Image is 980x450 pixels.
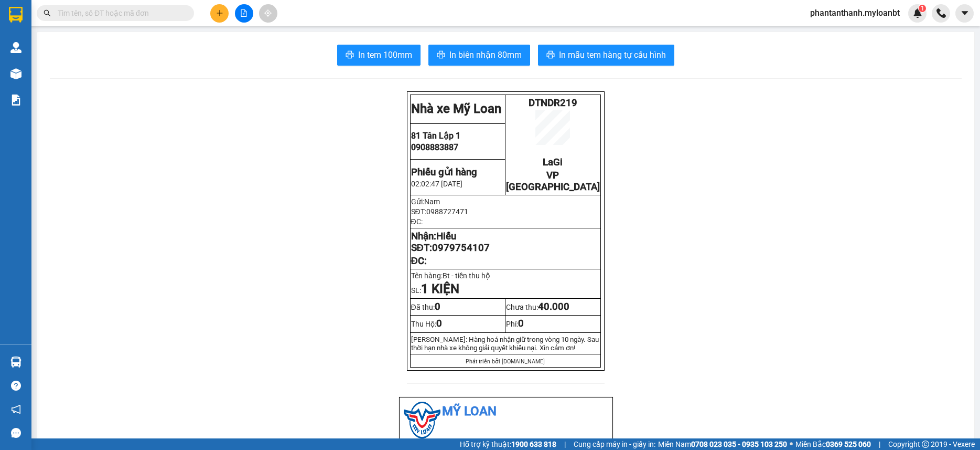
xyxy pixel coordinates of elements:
span: SĐT: [411,207,468,216]
img: warehouse-icon [10,42,21,53]
sup: 1 [919,5,926,12]
span: | [879,438,880,450]
span: ĐC: [411,255,427,267]
span: LaGi [543,156,563,168]
img: icon-new-feature [913,8,922,18]
span: caret-down [960,8,970,18]
img: logo-vxr [9,7,23,23]
span: file-add [240,9,247,17]
span: Hỗ trợ kỹ thuật: [460,438,556,450]
span: In biên nhận 80mm [449,48,522,61]
span: 40.000 [538,301,569,312]
strong: Phiếu gửi hàng [411,166,477,178]
span: plus [216,9,223,17]
span: 0 [518,318,524,329]
span: In mẫu tem hàng tự cấu hình [559,48,666,61]
span: Cung cấp máy in - giấy in: [574,438,655,450]
span: | [564,438,566,450]
span: Nam [424,197,440,206]
span: 1 [421,281,428,296]
img: warehouse-icon [10,357,21,368]
span: ⚪️ [790,442,793,446]
span: 0979754107 [432,242,490,254]
span: message [11,428,21,438]
span: printer [437,50,445,60]
span: 02:02:47 [DATE] [411,180,462,188]
strong: 0708 023 035 - 0935 103 250 [691,440,787,448]
span: phantanthanh.myloanbt [802,6,908,19]
span: copyright [922,441,929,448]
span: question-circle [11,381,21,391]
p: Tên hàng: [411,271,600,280]
span: 0908883887 [411,142,458,152]
button: plus [210,4,229,23]
span: SL: [411,286,459,295]
span: Miền Nam [658,438,787,450]
strong: 0369 525 060 [826,440,871,448]
span: 0 [435,301,440,312]
span: Bt - tiền thu hộ [443,271,495,280]
td: Phí: [505,316,600,332]
button: printerIn mẫu tem hàng tự cấu hình [538,45,674,66]
span: 0988727471 [426,207,468,216]
li: Mỹ Loan [404,402,608,422]
span: 81 Tân Lập 1 [411,131,460,141]
strong: 1900 633 818 [511,440,556,448]
span: printer [546,50,555,60]
img: logo.jpg [404,402,440,438]
span: Miền Bắc [795,438,871,450]
button: caret-down [955,4,974,23]
img: solution-icon [10,95,21,106]
strong: Nhà xe Mỹ Loan [411,101,501,116]
td: Đã thu: [410,299,505,316]
span: notification [11,404,21,414]
img: warehouse-icon [10,68,21,79]
td: Thu Hộ: [410,316,505,332]
button: printerIn biên nhận 80mm [428,45,530,66]
span: Hiếu [436,231,456,242]
p: Gửi: [411,197,600,206]
span: aim [264,9,272,17]
button: printerIn tem 100mm [337,45,421,66]
span: search [44,9,51,17]
button: file-add [235,4,253,23]
span: Phát triển bởi [DOMAIN_NAME] [466,358,545,365]
img: phone-icon [936,8,946,18]
strong: KIỆN [428,281,459,296]
span: In tem 100mm [358,48,412,61]
span: 0 [436,318,442,329]
span: DTNDR219 [529,97,577,109]
span: VP [GEOGRAPHIC_DATA] [506,170,600,193]
input: Tìm tên, số ĐT hoặc mã đơn [58,7,181,19]
strong: Nhận: SĐT: [411,231,490,254]
td: Chưa thu: [505,299,600,316]
span: [PERSON_NAME]: Hàng hoá nhận giữ trong vòng 10 ngày. Sau thời hạn nhà xe không giải quy... [411,336,599,352]
span: ĐC: [411,217,423,226]
span: 1 [920,5,924,12]
button: aim [259,4,277,23]
span: printer [346,50,354,60]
